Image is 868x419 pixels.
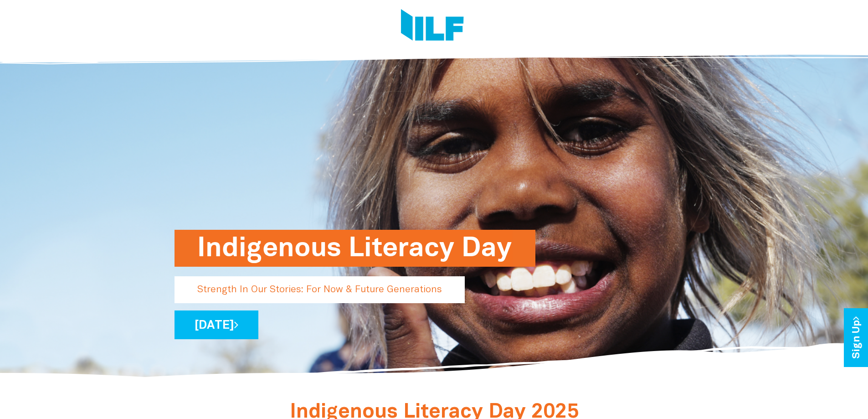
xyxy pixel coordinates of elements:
a: [DATE] [175,310,258,339]
h1: Indigenous Literacy Day [197,230,513,267]
img: Logo [401,9,464,43]
p: Strength In Our Stories: For Now & Future Generations [175,276,465,303]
